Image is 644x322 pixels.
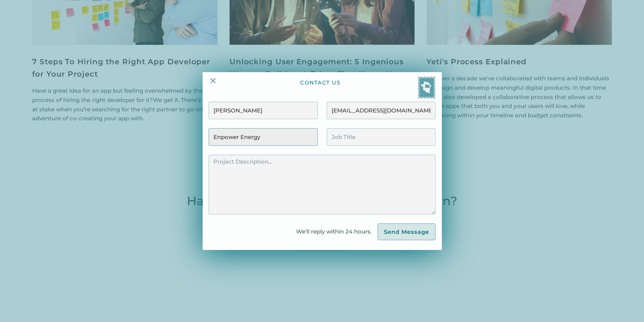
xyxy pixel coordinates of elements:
[296,227,378,236] div: We'll reply within 24 hours.
[209,102,435,241] form: Contact Form
[300,79,341,99] div: contact us
[209,128,317,146] input: Company
[327,128,435,146] input: Job Title
[209,102,317,119] input: Your Name
[378,223,435,241] input: Send Message
[327,102,435,119] input: Email Address
[209,76,218,85] img: Close Icon
[417,76,435,99] img: Yeti postage stamp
